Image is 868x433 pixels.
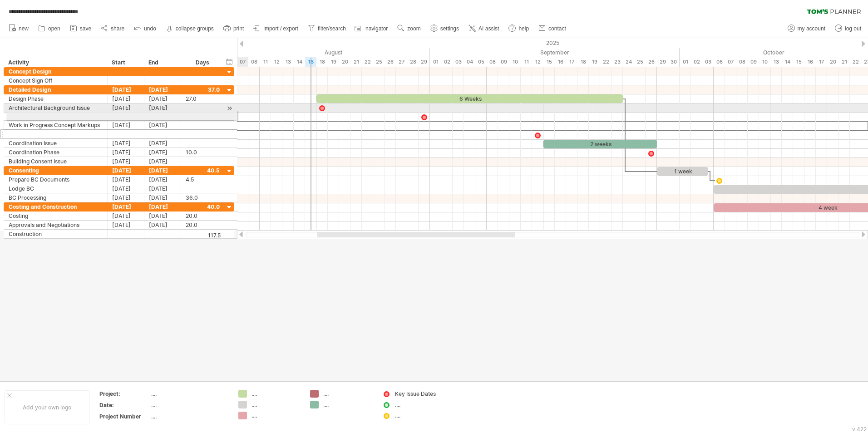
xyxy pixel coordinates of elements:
div: scroll to activity [225,103,234,113]
span: contact [548,25,566,32]
div: [DATE] [144,85,181,94]
div: [DATE] [144,193,181,202]
div: [DATE] [108,193,144,202]
div: Thursday, 4 September 2025 [464,57,475,67]
span: open [48,25,60,32]
span: AI assist [478,25,499,32]
div: [DATE] [108,94,144,103]
div: [DATE] [144,166,181,175]
span: print [233,25,244,32]
div: Tuesday, 19 August 2025 [328,57,339,67]
div: Friday, 10 October 2025 [759,57,770,67]
div: Friday, 19 September 2025 [589,57,600,67]
span: navigator [365,25,388,32]
div: Coordination Phase [9,148,103,157]
div: Wednesday, 10 September 2025 [509,57,521,67]
div: Concept Sign Off [9,76,103,85]
div: [DATE] [144,121,181,129]
div: Wednesday, 15 October 2025 [793,57,804,67]
div: [DATE] [144,94,181,103]
div: Activity [8,58,102,67]
div: .... [151,401,227,409]
div: Tuesday, 12 August 2025 [271,57,282,67]
div: Wednesday, 13 August 2025 [282,57,294,67]
div: Project Number [99,413,149,420]
div: [DATE] [144,103,181,112]
a: save [68,23,94,34]
a: settings [428,23,462,34]
div: [DATE] [108,184,144,193]
div: August 2025 [192,48,430,57]
div: .... [252,401,301,408]
div: [DATE] [108,166,144,175]
a: share [99,23,127,34]
div: .... [395,401,444,408]
div: .... [395,412,444,419]
div: .... [323,390,373,398]
div: Thursday, 9 October 2025 [748,57,759,67]
div: .... [323,401,373,408]
a: import / export [251,23,301,34]
span: filter/search [318,25,346,32]
div: 20.0 [186,221,220,229]
div: Tuesday, 14 October 2025 [782,57,793,67]
div: [DATE] [144,157,181,166]
div: Thursday, 16 October 2025 [804,57,816,67]
div: Tuesday, 30 September 2025 [668,57,680,67]
div: Construction [9,230,103,238]
span: import / export [263,25,298,32]
div: 20.0 [186,212,220,220]
div: 1 week [657,167,708,176]
div: 4.5 [186,175,220,184]
a: navigator [353,23,390,34]
div: BC Processing [9,193,103,202]
div: 6 Weeks [316,94,623,103]
div: Friday, 15 August 2025 [305,57,316,67]
div: 36.0 [186,193,220,202]
div: [DATE] [108,202,144,211]
div: [DATE] [144,184,181,193]
div: Monday, 8 September 2025 [487,57,498,67]
div: [DATE] [108,212,144,220]
div: Tuesday, 26 August 2025 [385,57,396,67]
div: .... [252,390,301,398]
div: .... [151,413,227,420]
div: 2 weeks [543,140,657,148]
strong: collapse groups [176,25,214,32]
div: Monday, 15 September 2025 [543,57,555,67]
div: Thursday, 21 August 2025 [350,57,362,67]
div: September 2025 [430,48,680,57]
div: .... [151,390,227,398]
div: [DATE] [108,221,144,229]
div: 117.5 [182,232,221,239]
div: 10.0 [186,148,220,157]
div: Wednesday, 27 August 2025 [396,57,407,67]
div: [DATE] [144,221,181,229]
div: [DATE] [108,139,144,148]
div: Prepare BC Documents [9,175,103,184]
span: settings [440,25,459,32]
div: Thursday, 28 August 2025 [407,57,419,67]
span: my account [798,25,825,32]
div: [DATE] [108,121,144,129]
div: Work in Progress Concept Markups [9,121,103,129]
span: help [518,25,529,32]
div: [DATE] [108,175,144,184]
div: Monday, 13 October 2025 [770,57,782,67]
div: Concept Design [9,67,103,76]
div: Detailed Design [9,85,103,94]
a: contact [536,23,569,34]
a: collapse groups [163,23,217,34]
div: Thursday, 18 September 2025 [577,57,589,67]
div: Add your own logo [5,390,89,424]
div: Coordination Issue [9,139,103,148]
div: Costing [9,212,103,220]
div: Project: [99,390,149,398]
div: Design Phase [9,94,103,103]
div: End [148,58,176,67]
div: Wednesday, 17 September 2025 [566,57,577,67]
div: Tuesday, 21 October 2025 [838,57,850,67]
div: Wednesday, 3 September 2025 [453,57,464,67]
div: Friday, 3 October 2025 [702,57,714,67]
div: Thursday, 11 September 2025 [521,57,532,67]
